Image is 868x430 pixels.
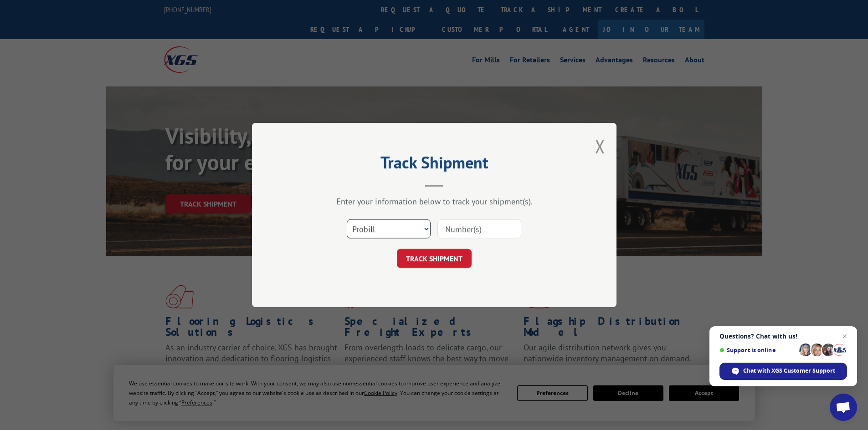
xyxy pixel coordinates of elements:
[719,333,847,340] span: Questions? Chat with us!
[719,363,847,380] div: Chat with XGS Customer Support
[397,249,472,268] button: TRACK SHIPMENT
[298,196,571,207] div: Enter your information below to track your shipment(s).
[595,134,605,158] button: Close modal
[743,367,835,375] span: Chat with XGS Customer Support
[719,347,796,354] span: Support is online
[298,156,571,173] h2: Track Shipment
[437,219,521,238] input: Number(s)
[839,331,850,342] span: Close chat
[830,394,857,421] div: Open chat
